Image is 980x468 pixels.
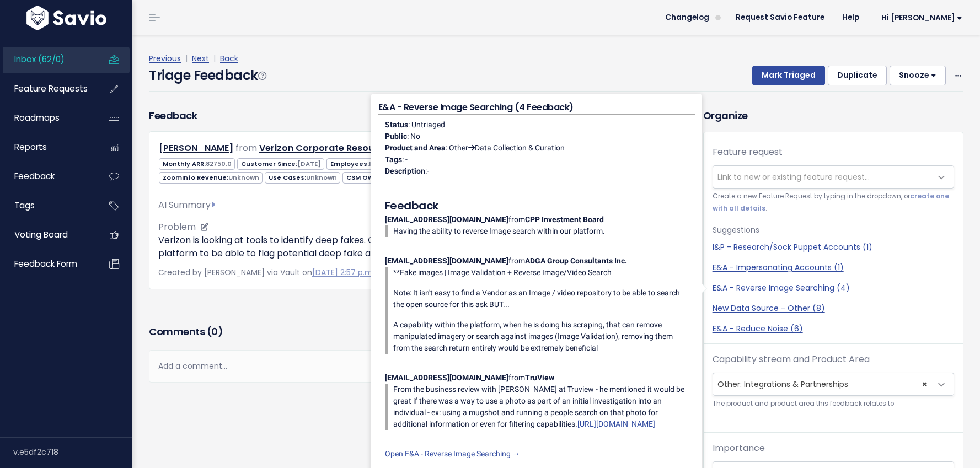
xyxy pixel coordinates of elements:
[149,324,668,340] h3: Comments ( )
[220,53,238,64] a: Back
[237,158,324,170] span: Customer Since:
[158,267,374,278] span: Created by [PERSON_NAME] via Vault on
[393,267,688,278] p: **Fake images | Image Validation + Reverse Image/Video Search
[3,135,92,160] a: Reports
[713,282,954,294] a: E&A - Reverse Image Searching (4)
[14,229,68,240] span: Voting Board
[326,158,396,170] span: Employees:
[713,241,954,253] a: I&P - Research/Sock Puppet Accounts (1)
[713,373,954,396] span: Other: Integrations & Partnerships
[14,53,65,65] span: Inbox (62/0)
[297,159,321,168] span: [DATE]
[713,262,954,273] a: E&A - Impersonating Accounts (1)
[14,170,55,182] span: Feedback
[713,223,954,237] p: Suggestions
[13,438,132,466] div: v.e5df2c718
[3,76,92,101] a: Feature Requests
[206,159,232,168] span: 82750.0
[211,325,218,338] span: 0
[378,101,695,115] h4: E&A - Reverse Image Searching (4 Feedback)
[306,173,337,182] span: Unknown
[235,142,257,154] span: from
[14,141,47,153] span: Reports
[211,53,218,64] span: |
[525,373,554,382] strong: TruView
[159,158,235,170] span: Monthly ARR:
[159,142,233,154] a: [PERSON_NAME]
[713,191,954,214] small: Create a new Feature Request by typing in the dropdown, or .
[752,66,825,85] button: Mark Triaged
[378,115,695,464] div: : Untriaged : No : Other Data Collection & Curation : - : from from from
[159,172,263,184] span: ZoomInfo Revenue:
[713,192,949,212] a: create one with all details
[717,171,870,182] span: Link to new or existing feature request...
[149,53,181,64] a: Previous
[713,303,954,314] a: New Data Source - Other (8)
[183,53,190,64] span: |
[393,225,688,237] p: Having the ability to reverse Image search within our platform.
[385,215,508,224] strong: [EMAIL_ADDRESS][DOMAIN_NAME]
[3,47,92,72] a: Inbox (62/0)
[385,197,688,214] h5: Feedback
[890,66,946,85] button: Snooze
[713,146,783,159] label: Feature request
[525,256,627,265] strong: ADGA Group Consultants Inc.
[158,234,659,260] p: Verizon is looking at tools to identify deep fakes. Currently none of their current vendors do th...
[14,200,35,211] span: Tags
[14,112,60,123] span: Roadmaps
[393,384,688,430] p: From the business review with [PERSON_NAME] at Truview - he mentioned it would be great if there ...
[577,419,655,428] a: [URL][DOMAIN_NAME]
[427,166,429,175] span: -
[3,222,92,248] a: Voting Board
[265,172,340,184] span: Use Cases:
[3,251,92,277] a: Feedback form
[149,66,266,85] h4: Triage Feedback
[828,66,887,85] button: Duplicate
[3,105,92,131] a: Roadmaps
[192,53,209,64] a: Next
[385,120,408,129] strong: Status
[703,108,963,123] h3: Organize
[922,373,927,395] span: ×
[259,142,425,154] a: Verizon Corporate Resources Group
[713,323,954,335] a: E&A - Reduce Noise (6)
[525,215,604,224] strong: CPP Investment Board
[312,267,374,278] a: [DATE] 2:57 p.m.
[881,14,962,22] span: Hi [PERSON_NAME]
[3,193,92,218] a: Tags
[727,9,833,26] a: Request Savio Feature
[713,373,931,395] span: Other: Integrations & Partnerships
[342,172,463,184] span: CSM Owner:
[14,258,77,270] span: Feedback form
[385,166,425,175] strong: Description
[3,164,92,189] a: Feedback
[833,9,868,26] a: Help
[393,319,688,354] p: A capability within the platform, when he is doing his scraping, that can remove manipulated imag...
[149,108,197,123] h3: Feedback
[713,353,870,366] label: Capability stream and Product Area
[158,220,196,233] span: Problem
[713,398,954,410] small: The product and product area this feedback relates to
[228,173,259,182] span: Unknown
[158,198,215,211] span: AI Summary
[385,132,407,141] strong: Public
[385,143,446,152] strong: Product and Area
[149,350,668,383] div: Add a comment...
[713,442,765,455] label: Importance
[14,83,88,94] span: Feature Requests
[385,449,520,458] a: Open E&A - Reverse Image Searching →
[868,9,971,26] a: Hi [PERSON_NAME]
[665,14,709,21] span: Changelog
[385,256,508,265] strong: [EMAIL_ADDRESS][DOMAIN_NAME]
[385,155,402,164] strong: Tags
[393,287,688,310] p: Note: It isn't easy to find a Vendor as an Image / video repository to be able to search the open...
[385,373,508,382] strong: [EMAIL_ADDRESS][DOMAIN_NAME]
[24,6,109,30] img: logo-white.9d6f32f41409.svg
[369,159,393,168] span: 105400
